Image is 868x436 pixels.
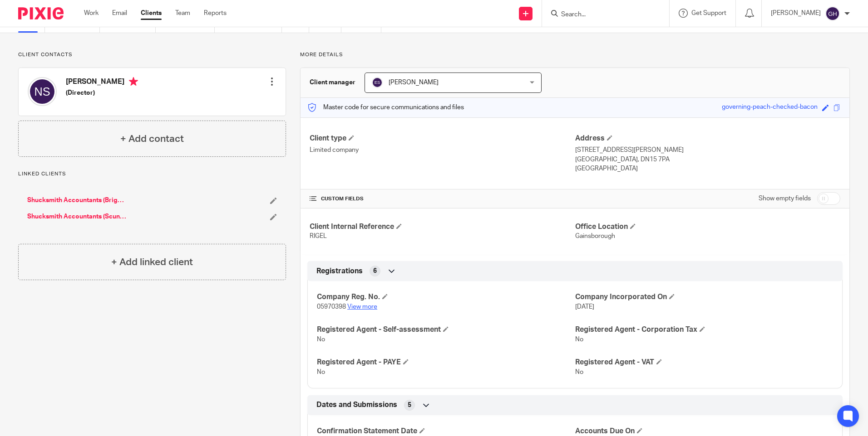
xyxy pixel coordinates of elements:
span: RIGEL [310,233,327,239]
h4: Company Incorporated On [575,292,833,302]
span: [PERSON_NAME] [389,79,439,86]
p: [PERSON_NAME] [771,9,821,18]
h4: Registered Agent - VAT [575,358,833,367]
i: Primary [129,77,138,86]
h4: Office Location [575,222,840,232]
p: More details [300,51,850,58]
h4: Address [575,134,840,143]
p: Client contacts [18,51,286,58]
p: [STREET_ADDRESS][PERSON_NAME] [575,145,840,155]
h4: Accounts Due On [575,426,833,436]
span: No [575,369,583,375]
h4: Confirmation Statement Date [317,426,575,436]
span: 5 [408,401,411,410]
h4: Registered Agent - PAYE [317,358,575,367]
span: 05970398 [317,304,346,310]
div: governing-peach-checked-bacon [722,102,818,113]
img: svg%3E [28,77,57,106]
span: Dates and Submissions [316,400,397,410]
a: Work [84,9,99,18]
h4: + Add contact [120,132,184,146]
span: No [317,336,325,343]
h4: + Add linked client [111,255,193,269]
h4: Client type [310,134,575,143]
h3: Client manager [310,78,355,87]
a: Clients [141,9,162,18]
span: Get Support [691,10,726,16]
h4: CUSTOM FIELDS [310,195,575,203]
h5: (Director) [66,88,138,97]
p: [GEOGRAPHIC_DATA], DN15 7PA [575,155,840,164]
img: Pixie [18,7,64,19]
p: Limited company [310,145,575,155]
label: Show empty fields [759,194,811,203]
img: svg%3E [372,77,383,88]
span: [DATE] [575,304,594,310]
a: Shucksmith Accountants (Brigg) Limited [27,196,127,205]
h4: Registered Agent - Self-assessment [317,325,575,334]
a: Reports [204,9,227,18]
span: No [317,369,325,375]
span: Gainsborough [575,233,615,239]
h4: Registered Agent - Corporation Tax [575,325,833,334]
span: Registrations [316,266,363,276]
a: View more [347,304,377,310]
span: No [575,336,583,343]
a: Shucksmith Accountants (Scunthorpe) Limited [27,212,127,221]
p: Linked clients [18,170,286,178]
p: [GEOGRAPHIC_DATA] [575,164,840,173]
img: svg%3E [825,6,840,21]
h4: Company Reg. No. [317,292,575,302]
input: Search [560,11,642,19]
h4: [PERSON_NAME] [66,77,138,88]
a: Email [112,9,127,18]
a: Team [175,9,190,18]
p: Master code for secure communications and files [307,103,464,112]
span: 6 [373,266,377,276]
h4: Client Internal Reference [310,222,575,232]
